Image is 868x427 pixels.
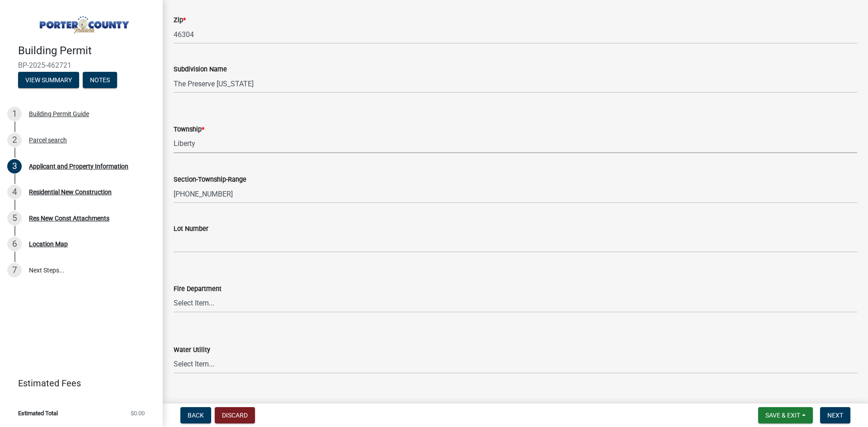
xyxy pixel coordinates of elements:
[29,111,89,117] div: Building Permit Guide
[7,107,22,121] div: 1
[29,215,109,221] div: Res New Const Attachments
[174,347,210,353] label: Water Utility
[83,77,117,84] wm-modal-confirm: Notes
[765,412,800,419] span: Save & Exit
[83,72,117,88] button: Notes
[18,72,79,88] button: View Summary
[188,412,204,419] span: Back
[18,9,148,35] img: Porter County, Indiana
[18,410,58,416] span: Estimated Total
[7,185,22,199] div: 4
[18,77,79,84] wm-modal-confirm: Summary
[29,163,128,169] div: Applicant and Property Information
[758,407,813,423] button: Save & Exit
[174,127,204,133] label: Township
[7,374,148,392] a: Estimated Fees
[174,66,227,73] label: Subdivision Name
[131,410,145,416] span: $0.00
[215,407,255,423] button: Discard
[180,407,211,423] button: Back
[29,189,112,195] div: Residential New Construction
[174,17,186,23] label: Zip
[820,407,850,423] button: Next
[7,263,22,277] div: 7
[7,237,22,251] div: 6
[174,226,208,232] label: Lot Number
[18,44,156,57] h4: Building Permit
[29,241,68,247] div: Location Map
[29,137,67,143] div: Parcel search
[7,133,22,147] div: 2
[174,286,222,292] label: Fire Department
[827,412,843,419] span: Next
[174,177,246,183] label: Section-Township-Range
[7,159,22,174] div: 3
[7,211,22,225] div: 5
[18,61,145,70] span: BP-2025-462721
